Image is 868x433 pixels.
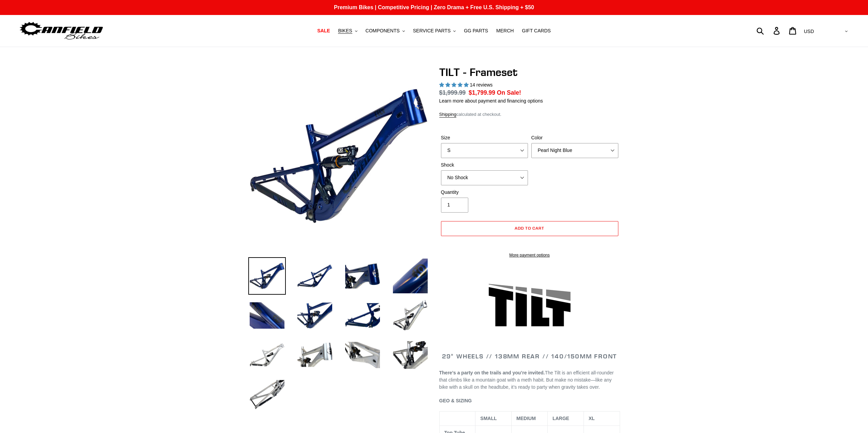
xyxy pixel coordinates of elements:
img: Load image into Gallery viewer, TILT - Frameset [248,336,286,374]
span: MERCH [496,28,514,34]
span: SERVICE PARTS [413,28,451,34]
img: Load image into Gallery viewer, TILT - Frameset [392,257,429,295]
a: SALE [314,26,333,35]
a: Learn more about payment and financing options [439,98,543,104]
button: COMPONENTS [362,26,408,35]
span: On Sale! [497,88,521,97]
span: Add to cart [515,226,544,231]
span: XL [589,416,595,421]
button: Add to cart [441,221,618,236]
img: Load image into Gallery viewer, TILT - Frameset [296,257,334,295]
img: Load image into Gallery viewer, TILT - Frameset [248,297,286,334]
s: $1,999.99 [439,89,466,96]
span: GG PARTS [464,28,488,34]
a: More payment options [441,252,618,258]
span: BIKES [338,28,352,34]
label: Quantity [441,189,528,196]
span: SALE [317,28,330,34]
img: Load image into Gallery viewer, TILT - Frameset [248,257,286,295]
img: Canfield Bikes [19,20,104,42]
img: Load image into Gallery viewer, TILT - Frameset [248,376,286,413]
span: The Tilt is an efficient all-rounder that climbs like a mountain goat with a meth habit. But make... [439,370,614,390]
span: SMALL [480,416,497,421]
span: COMPONENTS [366,28,400,34]
a: Shipping [439,112,457,118]
h1: TILT - Frameset [439,66,620,79]
button: SERVICE PARTS [410,26,459,35]
img: Load image into Gallery viewer, TILT - Frameset [344,257,381,295]
label: Size [441,134,528,141]
div: calculated at checkout. [439,111,620,118]
label: Color [531,134,618,141]
button: BIKES [335,26,361,35]
span: GIFT CARDS [522,28,551,34]
span: 5.00 stars [439,82,470,88]
span: LARGE [553,416,569,421]
b: There’s a party on the trails and you’re invited. [439,370,545,375]
span: 29" WHEELS // 138mm REAR // 140/150mm FRONT [442,352,617,360]
span: 14 reviews [470,82,492,88]
span: MEDIUM [516,416,536,421]
img: Load image into Gallery viewer, TILT - Frameset [296,336,334,374]
a: GIFT CARDS [518,26,554,35]
img: Load image into Gallery viewer, TILT - Frameset [392,336,429,374]
img: Load image into Gallery viewer, TILT - Frameset [344,336,381,374]
img: Load image into Gallery viewer, TILT - Frameset [344,297,381,334]
span: GEO & SIZING [439,398,472,403]
a: GG PARTS [460,26,491,35]
span: $1,799.99 [469,89,495,96]
label: Shock [441,161,528,169]
img: Load image into Gallery viewer, TILT - Frameset [392,297,429,334]
input: Search [760,23,778,38]
img: Load image into Gallery viewer, TILT - Frameset [296,297,334,334]
a: MERCH [493,26,517,35]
